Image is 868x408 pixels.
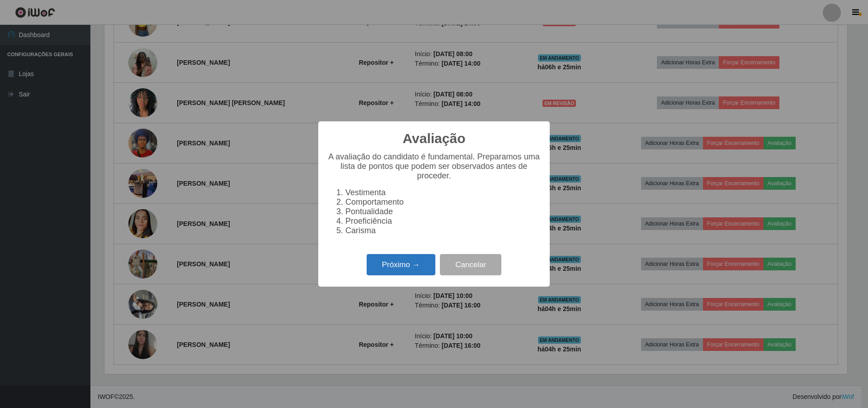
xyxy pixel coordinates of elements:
li: Carisma [345,226,541,235]
button: Cancelar [440,254,501,275]
li: Proeficiência [345,216,541,226]
p: A avaliação do candidato é fundamental. Preparamos uma lista de pontos que podem ser observados a... [327,152,541,181]
li: Pontualidade [345,207,541,216]
li: Comportamento [345,197,541,207]
button: Próximo → [367,254,435,275]
h2: Avaliação [403,130,466,147]
li: Vestimenta [345,188,541,197]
